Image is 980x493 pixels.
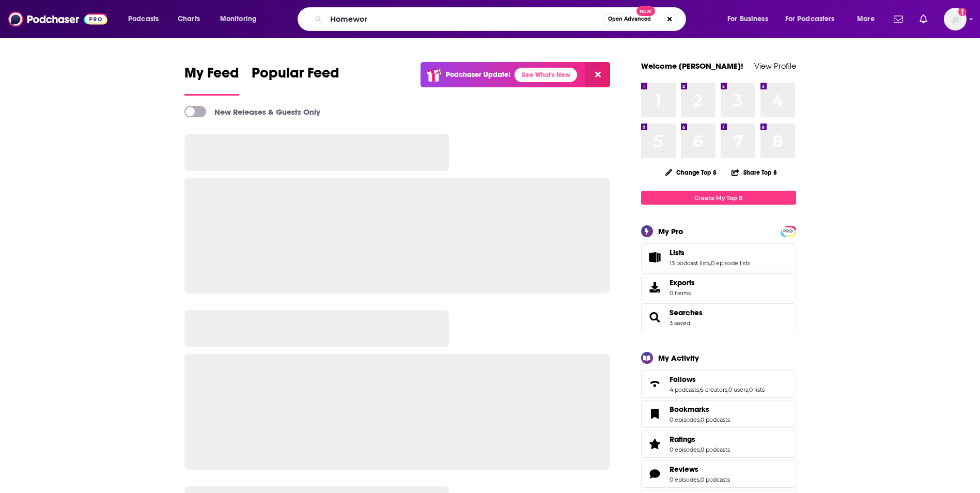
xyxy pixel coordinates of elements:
[701,446,730,453] a: 0 podcasts
[670,375,696,384] span: Follows
[608,17,651,22] span: Open Advanced
[699,446,701,453] span: ,
[603,13,656,25] button: Open AdvancedNew
[699,386,700,393] span: ,
[645,407,665,421] a: Bookmarks
[785,12,835,26] span: For Podcasters
[748,386,749,393] span: ,
[252,64,339,88] span: Popular Feed
[699,476,701,483] span: ,
[184,64,239,96] a: My Feed
[641,191,796,205] a: Create My Top 8
[670,435,730,444] a: Ratings
[641,61,743,71] a: Welcome [PERSON_NAME]!
[670,278,695,287] span: Exports
[641,273,796,301] a: Exports
[670,465,730,474] a: Reviews
[728,386,748,393] a: 0 users
[128,12,159,26] span: Podcasts
[184,106,320,117] a: New Releases & Guests Only
[710,259,711,267] span: ,
[670,248,750,257] a: Lists
[178,12,200,26] span: Charts
[711,259,750,267] a: 0 episode lists
[850,11,888,27] button: open menu
[184,64,239,88] span: My Feed
[890,10,907,28] a: Show notifications dropdown
[641,430,796,458] span: Ratings
[645,250,665,265] a: Lists
[171,11,206,27] a: Charts
[779,11,850,27] button: open menu
[641,460,796,488] span: Reviews
[670,405,730,414] a: Bookmarks
[121,11,172,27] button: open menu
[727,12,768,26] span: For Business
[252,64,339,96] a: Popular Feed
[670,375,765,384] a: Follows
[658,226,683,236] div: My Pro
[645,377,665,391] a: Follows
[645,280,665,295] span: Exports
[701,476,730,483] a: 0 podcasts
[670,308,703,317] a: Searches
[782,227,795,235] a: PRO
[641,370,796,398] span: Follows
[670,446,699,453] a: 0 episodes
[749,386,765,393] a: 0 lists
[645,437,665,451] a: Ratings
[515,68,577,82] a: See What's New
[658,353,699,363] div: My Activity
[670,405,709,414] span: Bookmarks
[645,310,665,325] a: Searches
[701,416,730,423] a: 0 podcasts
[670,465,698,474] span: Reviews
[636,6,655,16] span: New
[699,416,701,423] span: ,
[670,248,685,257] span: Lists
[670,319,690,327] a: 3 saved
[727,386,728,393] span: ,
[754,61,796,71] a: View Profile
[326,11,603,27] input: Search podcasts, credits, & more...
[659,166,723,179] button: Change Top 8
[731,162,777,182] button: Share Top 8
[670,435,695,444] span: Ratings
[700,386,727,393] a: 6 creators
[645,467,665,481] a: Reviews
[782,227,795,235] span: PRO
[944,8,967,30] img: User Profile
[213,11,270,27] button: open menu
[944,8,967,30] span: Logged in as smacnaughton
[307,7,696,31] div: Search podcasts, credits, & more...
[670,259,710,267] a: 13 podcast lists
[446,70,510,79] p: Podchaser Update!
[670,416,699,423] a: 0 episodes
[670,289,695,297] span: 0 items
[720,11,781,27] button: open menu
[944,8,967,30] button: Show profile menu
[641,400,796,428] span: Bookmarks
[958,8,967,16] svg: Add a profile image
[670,476,699,483] a: 0 episodes
[220,12,257,26] span: Monitoring
[641,243,796,271] span: Lists
[857,12,875,26] span: More
[8,9,107,29] img: Podchaser - Follow, Share and Rate Podcasts
[915,10,931,28] a: Show notifications dropdown
[641,303,796,331] span: Searches
[670,386,699,393] a: 4 podcasts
